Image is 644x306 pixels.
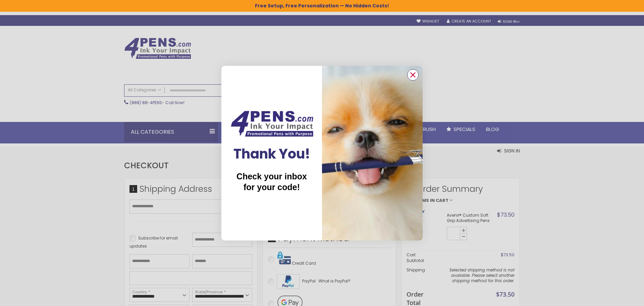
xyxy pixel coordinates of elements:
img: Couch [228,109,315,139]
span: Check your inbox for your code! [236,172,307,192]
button: Close dialog [407,69,419,81]
img: b2d7038a-49cb-4a70-a7cc-c7b8314b33fd.jpeg [322,66,423,241]
span: Thank You! [233,144,310,163]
